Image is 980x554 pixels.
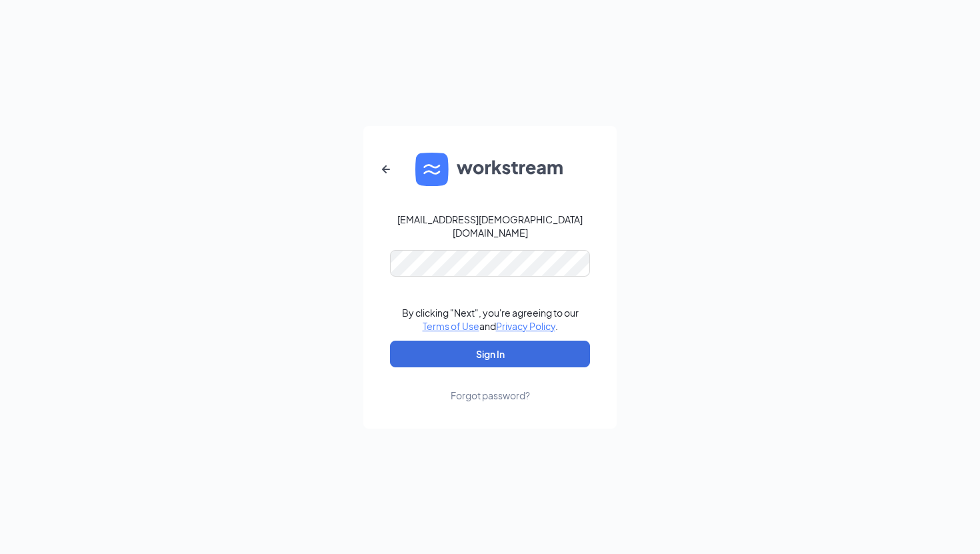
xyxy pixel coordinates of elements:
[402,306,579,333] div: By clicking "Next", you're agreeing to our and .
[370,153,402,185] button: ArrowLeftNew
[378,161,394,177] svg: ArrowLeftNew
[415,153,565,186] img: WS logo and Workstream text
[423,320,479,332] a: Terms of Use
[390,341,590,367] button: Sign In
[451,367,530,402] a: Forgot password?
[451,389,530,402] div: Forgot password?
[496,320,555,332] a: Privacy Policy
[390,213,590,239] div: [EMAIL_ADDRESS][DEMOGRAPHIC_DATA][DOMAIN_NAME]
